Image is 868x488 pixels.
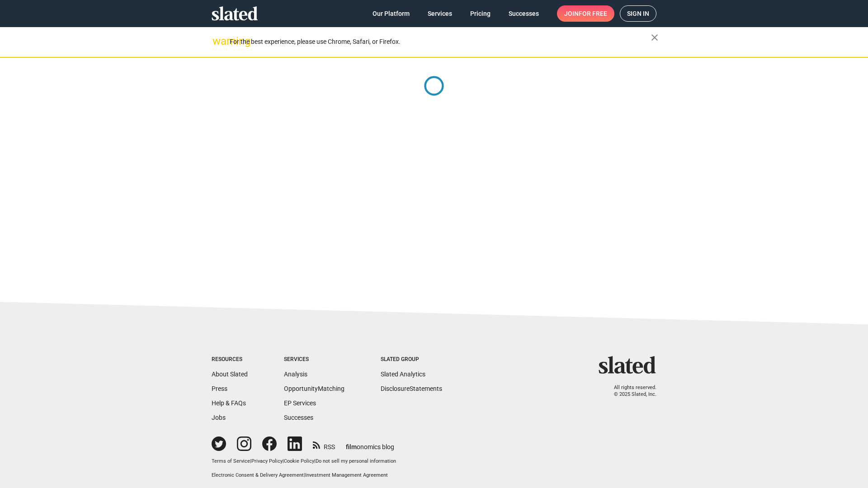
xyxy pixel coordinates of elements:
[365,5,417,22] a: Our Platform
[373,5,410,22] span: Our Platform
[250,458,251,464] span: |
[501,5,546,22] a: Successes
[463,5,498,22] a: Pricing
[284,458,314,464] a: Cookie Policy
[313,437,335,451] a: RSS
[212,356,248,363] div: Resources
[212,371,248,378] a: About Slated
[381,371,425,378] a: Slated Analytics
[284,399,316,407] a: EP Services
[579,5,607,22] span: for free
[381,356,442,363] div: Slated Group
[428,5,452,22] span: Services
[212,36,223,47] mat-icon: warning
[212,458,250,464] a: Terms of Service
[305,472,388,478] a: Investment Management Agreement
[230,36,651,48] div: For the best experience, please use Chrome, Safari, or Firefox.
[564,5,607,22] span: Join
[284,356,344,363] div: Services
[316,458,396,465] button: Do not sell my personal information
[420,5,459,22] a: Services
[304,472,305,478] span: |
[470,5,491,22] span: Pricing
[509,5,539,22] span: Successes
[346,436,394,451] a: filmonomics blog
[314,458,316,464] span: |
[212,414,226,421] a: Jobs
[283,458,284,464] span: |
[212,472,304,478] a: Electronic Consent & Delivery Agreement
[284,371,307,378] a: Analysis
[649,32,660,43] mat-icon: close
[212,385,227,392] a: Press
[381,385,442,392] a: DisclosureStatements
[284,414,313,421] a: Successes
[620,5,656,22] a: Sign in
[627,6,649,21] span: Sign in
[346,443,357,450] span: film
[284,385,344,392] a: OpportunityMatching
[251,458,283,464] a: Privacy Policy
[212,399,246,407] a: Help & FAQs
[604,385,656,398] p: All rights reserved. © 2025 Slated, Inc.
[557,5,614,22] a: Joinfor free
